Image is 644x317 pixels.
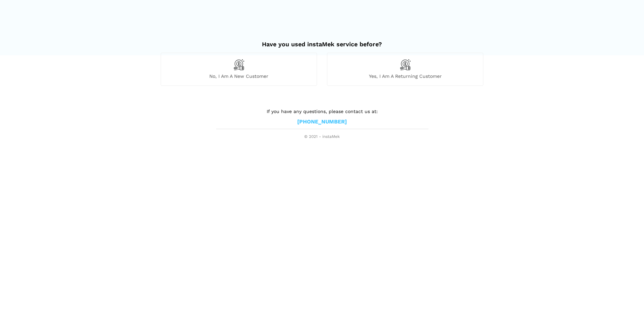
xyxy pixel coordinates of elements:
span: © 2021 - instaMek [216,134,428,140]
a: [PHONE_NUMBER] [297,118,347,125]
p: If you have any questions, please contact us at: [216,108,428,115]
span: Yes, I am a returning customer [327,73,483,79]
span: No, I am a new customer [161,73,317,79]
h2: Have you used instaMek service before? [161,34,483,48]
